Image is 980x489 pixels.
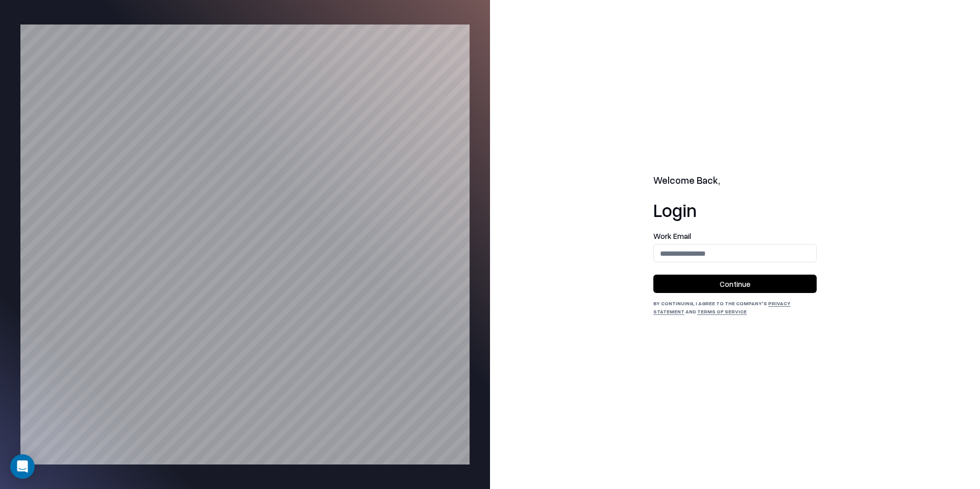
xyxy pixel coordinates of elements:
[653,232,817,240] label: Work Email
[697,308,747,314] a: Terms of Service
[10,454,35,479] div: Open Intercom Messenger
[653,299,817,315] div: By continuing, I agree to the Company's and
[653,200,817,220] h1: Login
[653,174,817,188] h2: Welcome Back,
[653,275,817,293] button: Continue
